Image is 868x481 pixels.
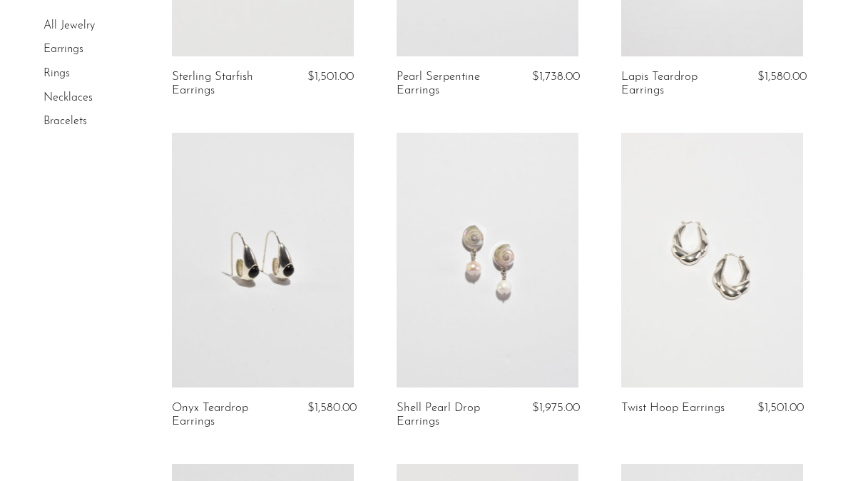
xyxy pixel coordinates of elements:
a: Twist Hoop Earrings [621,402,725,415]
a: Earrings [44,44,83,56]
a: Pearl Serpentine Earrings [397,71,516,97]
span: $1,580.00 [757,71,807,83]
a: Necklaces [44,92,93,103]
span: $1,501.00 [757,402,804,414]
a: Shell Pearl Drop Earrings [397,402,516,428]
a: Sterling Starfish Earrings [172,71,291,97]
a: Rings [44,68,70,79]
a: Bracelets [44,116,87,127]
span: $1,580.00 [307,402,357,414]
span: $1,738.00 [532,71,580,83]
a: Lapis Teardrop Earrings [621,71,740,97]
span: $1,975.00 [532,402,580,414]
a: Onyx Teardrop Earrings [172,402,291,428]
a: All Jewelry [44,20,95,31]
span: $1,501.00 [307,71,354,83]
